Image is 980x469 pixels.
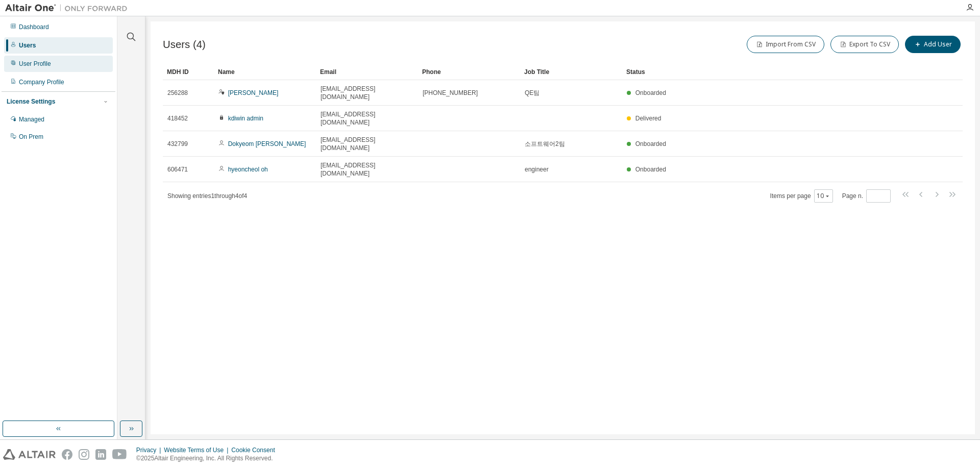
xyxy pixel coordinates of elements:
a: Dokyeom [PERSON_NAME] [228,140,306,147]
button: 10 [817,192,830,200]
img: youtube.svg [112,449,127,460]
span: Onboarded [635,140,666,147]
span: Showing entries 1 through 4 of 4 [167,192,247,200]
div: MDH ID [167,64,210,80]
div: Cookie Consent [231,446,281,454]
div: User Profile [19,60,51,68]
div: Website Terms of Use [164,446,231,454]
div: Users [19,41,36,50]
img: instagram.svg [79,449,89,460]
button: Add User [905,36,961,53]
span: [EMAIL_ADDRESS][DOMAIN_NAME] [321,110,413,127]
a: [PERSON_NAME] [228,89,279,96]
span: Users (4) [163,39,206,51]
img: Altair One [5,3,133,13]
img: altair_logo.svg [3,449,56,460]
span: Items per page [770,189,833,203]
span: engineer [525,165,549,174]
button: Export To CSV [830,36,899,53]
div: Status [626,64,910,80]
button: Import From CSV [747,36,824,53]
div: Job Title [524,64,618,80]
div: Name [218,64,312,80]
img: facebook.svg [62,449,72,460]
span: 606471 [167,165,188,174]
div: On Prem [19,133,43,141]
div: Dashboard [19,23,49,31]
div: Phone [422,64,516,80]
div: Email [320,64,414,80]
div: Managed [19,115,44,124]
div: Company Profile [19,78,64,86]
span: Onboarded [635,89,666,96]
span: [EMAIL_ADDRESS][DOMAIN_NAME] [321,136,413,152]
span: [EMAIL_ADDRESS][DOMAIN_NAME] [321,161,413,178]
span: 256288 [167,89,188,97]
div: License Settings [7,97,55,106]
span: 소프트웨어2팀 [525,140,565,148]
span: 418452 [167,114,188,122]
img: linkedin.svg [95,449,106,460]
span: [PHONE_NUMBER] [423,89,478,97]
div: Privacy [136,446,164,454]
span: Page n. [842,189,891,203]
a: hyeoncheol oh [228,166,268,173]
span: Onboarded [635,166,666,173]
span: 432799 [167,140,188,148]
span: QE팀 [525,89,540,97]
span: [EMAIL_ADDRESS][DOMAIN_NAME] [321,85,413,101]
p: © 2025 Altair Engineering, Inc. All Rights Reserved. [136,454,281,463]
span: Delivered [635,115,661,122]
a: kdiwin admin [228,115,263,122]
